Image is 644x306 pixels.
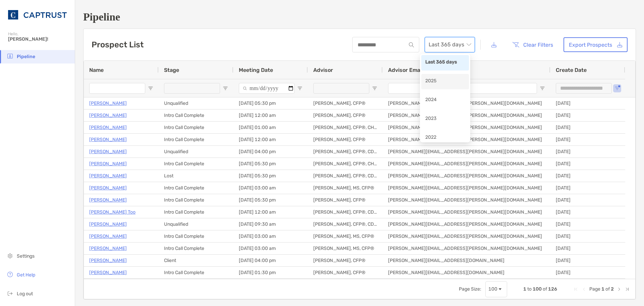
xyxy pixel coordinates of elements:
div: [DATE] 12:00 am [233,110,308,121]
div: [PERSON_NAME][EMAIL_ADDRESS][PERSON_NAME][DOMAIN_NAME] [383,182,550,194]
div: 2022 [421,130,469,146]
div: [PERSON_NAME][EMAIL_ADDRESS][PERSON_NAME][DOMAIN_NAME] [383,194,550,206]
div: [PERSON_NAME][EMAIL_ADDRESS][PERSON_NAME][DOMAIN_NAME] [383,97,550,109]
button: Open Filter Menu [540,86,545,91]
div: [DATE] [550,134,625,145]
div: [DATE] 09:30 am [233,218,308,230]
a: [PERSON_NAME] [89,135,127,144]
div: [PERSON_NAME], CFP® [308,194,383,206]
div: 2024 [425,96,465,104]
div: 2024 [421,93,469,108]
div: Intro Call Complete [159,122,233,133]
input: Name Filter Input [89,83,145,94]
a: [PERSON_NAME] [89,99,127,107]
div: Unqualified [159,146,233,158]
div: [PERSON_NAME], CFP®, CDFA® [308,218,383,230]
button: Open Filter Menu [148,86,153,91]
div: Intro Call Complete [159,267,233,278]
div: [PERSON_NAME], CFP®, CHFC® [308,122,383,133]
div: [DATE] [550,255,625,266]
div: [PERSON_NAME][EMAIL_ADDRESS][DOMAIN_NAME] [383,255,550,266]
div: 2022 [425,134,465,142]
div: [DATE] [550,158,625,170]
img: get-help icon [6,270,14,278]
span: to [527,286,532,292]
div: [DATE] [550,206,625,218]
a: [PERSON_NAME] [89,172,127,180]
a: [PERSON_NAME] [89,232,127,241]
span: Stage [164,67,179,73]
div: [DATE] 05:30 pm [233,158,308,170]
div: [DATE] 04:00 pm [233,146,308,158]
div: Intro Call Complete [159,158,233,170]
span: 1 [601,286,604,292]
div: [PERSON_NAME][EMAIL_ADDRESS][PERSON_NAME][DOMAIN_NAME] [383,134,550,145]
div: Last 365 days [421,55,469,71]
span: Log out [17,291,33,297]
div: [PERSON_NAME][EMAIL_ADDRESS][PERSON_NAME][DOMAIN_NAME] [383,110,550,121]
div: Intro Call Complete [159,243,233,254]
div: [PERSON_NAME][EMAIL_ADDRESS][PERSON_NAME][DOMAIN_NAME] [383,218,550,230]
div: Client [159,255,233,266]
button: Open Filter Menu [614,86,620,91]
div: Intro Call Complete [159,110,233,121]
p: [PERSON_NAME] [89,268,127,277]
h1: Pipeline [83,11,636,23]
p: [PERSON_NAME] [89,160,127,168]
div: Lost [159,170,233,182]
img: input icon [409,42,414,47]
p: [PERSON_NAME] [89,123,127,132]
span: Last 365 days [429,37,471,52]
div: [PERSON_NAME], CFP® [308,97,383,109]
div: [PERSON_NAME][EMAIL_ADDRESS][DOMAIN_NAME] [383,267,550,278]
div: Unqualified [159,97,233,109]
div: 2025 [421,74,469,89]
div: [DATE] 01:00 am [233,122,308,133]
div: [DATE] [550,230,625,242]
div: Intro Call Complete [159,206,233,218]
a: Export Prospects [563,37,628,52]
span: 100 [533,286,542,292]
div: Unqualified [159,218,233,230]
div: Previous Page [581,287,587,292]
div: Next Page [616,287,622,292]
a: [PERSON_NAME] Too [89,208,136,216]
div: [PERSON_NAME], MS, CFP® [308,230,383,242]
div: [PERSON_NAME], CFP®, CDFA® [308,206,383,218]
a: [PERSON_NAME] [89,256,127,265]
img: settings icon [6,252,14,260]
span: Settings [17,253,35,259]
div: [DATE] 05:30 pm [233,97,308,109]
span: 126 [548,286,557,292]
button: Open Filter Menu [297,86,303,91]
a: [PERSON_NAME] [89,184,127,192]
div: 2023 [421,112,469,127]
span: of [605,286,610,292]
a: [PERSON_NAME] [89,220,127,228]
span: 1 [523,286,526,292]
a: [PERSON_NAME] [89,147,127,156]
div: 100 [488,286,497,292]
div: [DATE] [550,110,625,121]
div: [PERSON_NAME][EMAIL_ADDRESS][PERSON_NAME][DOMAIN_NAME] [383,206,550,218]
button: Open Filter Menu [372,86,377,91]
div: [DATE] 05:30 pm [233,170,308,182]
div: [DATE] [550,267,625,278]
p: [PERSON_NAME] [89,111,127,120]
a: [PERSON_NAME] [89,196,127,204]
div: [DATE] [550,194,625,206]
div: [DATE] 03:00 am [233,182,308,194]
div: [DATE] 12:00 am [233,134,308,145]
div: Intro Call Complete [159,230,233,242]
div: [PERSON_NAME], CFP®, CDFA® [308,146,383,158]
span: Create Date [556,67,587,73]
span: Get Help [17,272,35,278]
h3: Prospect List [92,40,144,49]
div: [PERSON_NAME], CFP® [308,267,383,278]
div: Intro Call Complete [159,182,233,194]
div: Page Size [485,281,507,297]
div: 2023 [425,115,465,123]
